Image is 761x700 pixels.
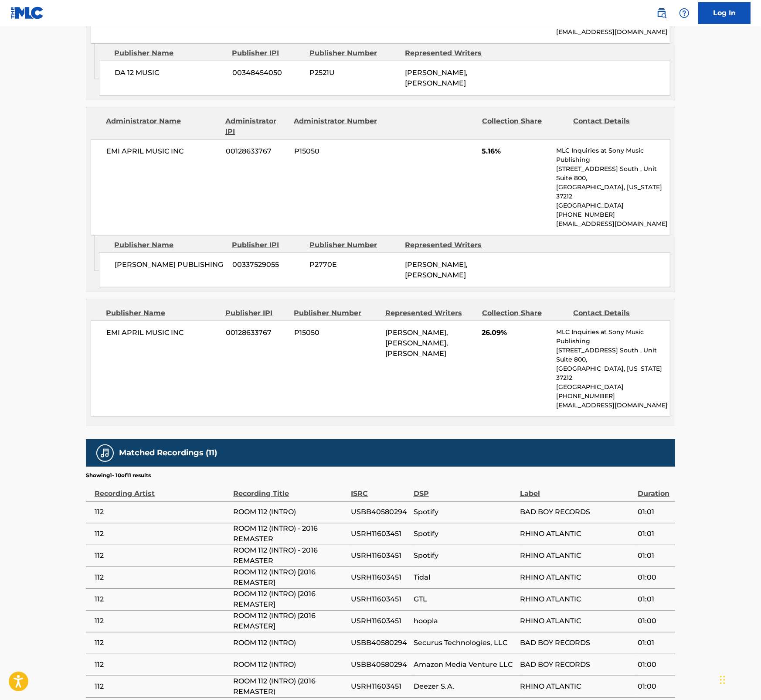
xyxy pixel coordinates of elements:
[556,346,670,364] p: [STREET_ADDRESS] South , Unit Suite 800,
[414,479,516,499] div: DSP
[226,146,288,157] span: 00128633767
[106,116,219,137] div: Administrator Name
[520,681,633,692] span: RHINO ATLANTIC
[351,616,409,626] span: USRH11603451
[114,240,225,250] div: Publisher Name
[414,594,516,604] span: GTL
[405,48,494,58] div: Represented Writers
[119,448,217,458] h5: Matched Recordings (11)
[351,550,409,561] span: USRH11603451
[233,507,347,517] span: ROOM 112 (INTRO)
[414,681,516,692] span: Deezer S.A.
[86,471,151,479] p: Showing 1 - 10 of 11 results
[351,529,409,539] span: USRH11603451
[309,240,398,250] div: Publisher Number
[351,681,409,692] span: USRH11603451
[95,572,229,583] span: 112
[95,594,229,604] span: 112
[720,667,725,693] div: Drag
[656,8,667,18] img: search
[309,48,398,58] div: Publisher Number
[414,529,516,539] span: Spotify
[638,659,671,670] span: 01:00
[414,616,516,626] span: hoopla
[556,364,670,382] p: [GEOGRAPHIC_DATA], [US_STATE] 37212
[294,328,379,338] span: P15050
[226,328,288,338] span: 00128633767
[414,550,516,561] span: Spotify
[556,146,670,164] p: MLC Inquiries at Sony Music Publishing
[520,616,633,626] span: RHINO ATLANTIC
[385,308,476,318] div: Represented Writers
[638,550,671,561] span: 01:01
[405,68,468,87] span: [PERSON_NAME], [PERSON_NAME]
[698,2,751,24] a: Log In
[717,658,761,700] iframe: Chat Widget
[520,659,633,670] span: BAD BOY RECORDS
[351,594,409,604] span: USRH11603451
[638,594,671,604] span: 01:01
[638,479,671,499] div: Duration
[232,260,303,270] span: 00337529055
[638,638,671,648] span: 01:01
[351,638,409,648] span: USBB40580294
[638,529,671,539] span: 01:01
[95,529,229,539] span: 112
[95,616,229,626] span: 112
[309,68,398,78] span: P2521U
[405,240,494,250] div: Represented Writers
[95,479,229,499] div: Recording Artist
[351,479,409,499] div: ISRC
[115,260,226,270] span: [PERSON_NAME] PUBLISHING
[309,260,398,270] span: P2770E
[351,572,409,583] span: USRH11603451
[233,567,347,588] span: ROOM 112 (INTRO) [2016 REMASTER]
[95,659,229,670] span: 112
[351,507,409,517] span: USBB40580294
[115,68,226,78] span: DA 12 MUSIC
[520,529,633,539] span: RHINO ATLANTIC
[351,659,409,670] span: USBB40580294
[482,328,550,338] span: 26.09%
[106,146,219,157] span: EMI APRIL MUSIC INC
[233,479,347,499] div: Recording Title
[573,116,658,137] div: Contact Details
[638,572,671,583] span: 01:00
[556,183,670,201] p: [GEOGRAPHIC_DATA], [US_STATE] 37212
[294,308,378,318] div: Publisher Number
[556,392,670,401] p: [PHONE_NUMBER]
[556,27,670,37] p: [EMAIL_ADDRESS][DOMAIN_NAME]
[653,4,670,22] a: Public Search
[95,681,229,692] span: 112
[676,4,693,22] div: Help
[106,308,219,318] div: Publisher Name
[414,507,516,517] span: Spotify
[556,201,670,210] p: [GEOGRAPHIC_DATA]
[233,589,347,610] span: ROOM 112 (INTRO) [2016 REMASTER]
[556,328,670,346] p: MLC Inquiries at Sony Music Publishing
[233,523,347,544] span: ROOM 112 (INTRO) - 2016 REMASTER
[556,382,670,392] p: [GEOGRAPHIC_DATA]
[100,448,110,458] img: Matched Recordings
[294,116,378,137] div: Administrator Number
[233,638,347,648] span: ROOM 112 (INTRO)
[482,116,567,137] div: Collection Share
[556,219,670,229] p: [EMAIL_ADDRESS][DOMAIN_NAME]
[233,676,347,697] span: ROOM 112 (INTRO) (2016 REMASTER)
[385,328,448,358] span: [PERSON_NAME], [PERSON_NAME], [PERSON_NAME]
[294,146,379,157] span: P15050
[520,572,633,583] span: RHINO ATLANTIC
[520,550,633,561] span: RHINO ATLANTIC
[638,681,671,692] span: 01:00
[225,308,287,318] div: Publisher IPI
[556,164,670,183] p: [STREET_ADDRESS] South , Unit Suite 800,
[482,146,550,157] span: 5.16%
[520,638,633,648] span: BAD BOY RECORDS
[520,594,633,604] span: RHINO ATLANTIC
[232,48,303,58] div: Publisher IPI
[405,260,468,279] span: [PERSON_NAME], [PERSON_NAME]
[482,308,567,318] div: Collection Share
[414,659,516,670] span: Amazon Media Venture LLC
[233,611,347,632] span: ROOM 112 (INTRO) [2016 REMASTER]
